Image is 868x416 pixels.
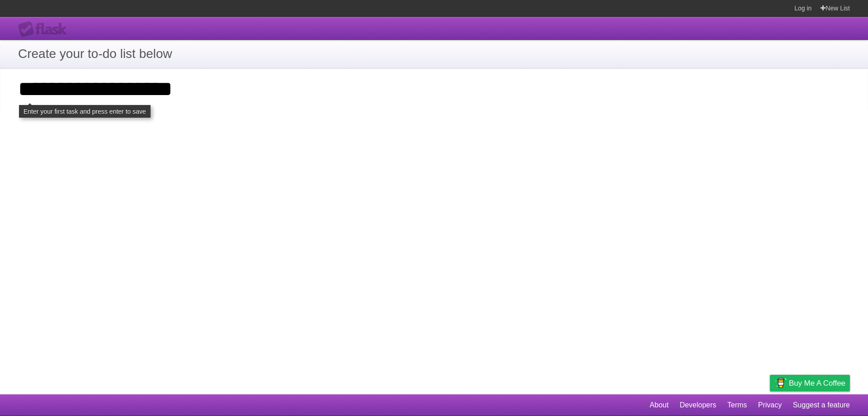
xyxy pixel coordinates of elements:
a: Terms [727,397,747,414]
a: About [650,397,669,414]
a: Buy me a coffee [770,375,850,392]
h1: Create your to-do list below [18,44,850,63]
div: Flask [18,21,72,38]
a: Developers [679,397,716,414]
span: Buy me a coffee [789,375,845,391]
img: Buy me a coffee [774,375,787,391]
a: Suggest a feature [793,397,850,414]
a: Privacy [758,397,782,414]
